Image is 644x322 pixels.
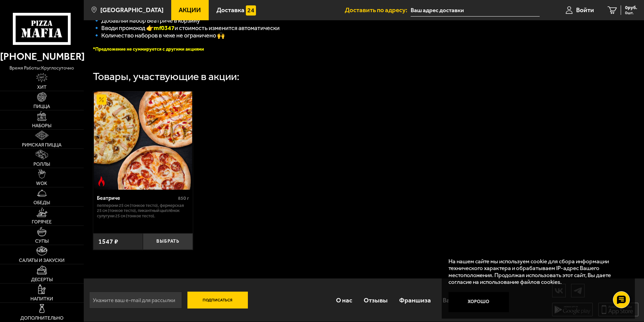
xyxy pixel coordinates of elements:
img: Беатриче [94,91,192,190]
span: 🔹 Вводи промокод 👉 и стоимость изменится автоматически [93,24,280,32]
span: Наборы [32,124,51,128]
b: mf0347 [154,24,175,32]
img: 15daf4d41897b9f0e9f617042186c801.svg [246,5,256,16]
p: На нашем сайте мы используем cookie для сбора информации технического характера и обрабатываем IP... [448,258,624,286]
span: Супы [35,239,49,244]
span: [GEOGRAPHIC_DATA] [100,7,163,13]
span: Дополнительно [20,316,63,321]
font: *Предложение не суммируется с другими акциями [93,46,204,52]
img: Акционный [97,95,107,105]
span: Горячее [32,220,52,224]
span: 🔹 Добавляй набор Беатриче в корзину [93,17,200,24]
button: Подписаться [187,292,248,308]
span: Роллы [33,162,50,167]
span: Акции [179,7,201,13]
span: WOK [36,181,47,186]
button: Выбрать [143,233,193,250]
p: Пепперони 25 см (тонкое тесто), Фермерская 25 см (тонкое тесто), Пикантный цыплёнок сулугуни 25 с... [97,203,189,219]
img: Острое блюдо [97,176,107,186]
span: 0 руб. [625,5,637,10]
input: Ваш адрес доставки [411,4,539,17]
span: Обеды [33,200,50,205]
span: Пицца [33,104,50,109]
div: Беатриче [97,195,176,201]
span: 1547 ₽ [98,237,118,245]
span: Салаты и закуски [19,258,65,263]
a: Вакансии [437,289,476,311]
span: Хит [37,85,47,90]
button: Хорошо [448,292,509,312]
span: 0 шт. [625,11,637,15]
span: 🔹 Количество наборов в чеке не ограничено 🙌 [93,32,225,39]
a: О нас [330,289,358,311]
div: Товары, участвующие в акции: [93,71,239,82]
a: Франшиза [393,289,437,311]
span: Доставить по адресу: [345,7,411,13]
span: Напитки [30,297,53,301]
span: Десерты [31,277,53,282]
input: Укажите ваш e-mail для рассылки [89,292,182,308]
span: 850 г [178,195,189,201]
span: Доставка [216,7,244,13]
span: Римская пицца [22,143,61,147]
a: АкционныйОстрое блюдоБеатриче [93,91,193,190]
span: Войти [576,7,594,13]
a: Отзывы [358,289,393,311]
